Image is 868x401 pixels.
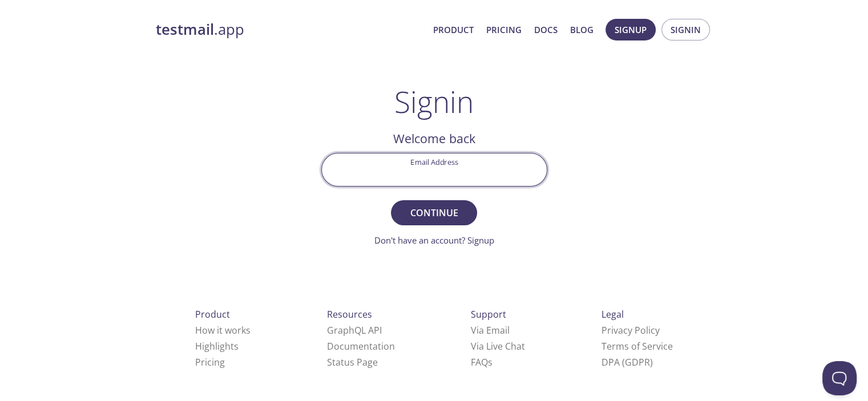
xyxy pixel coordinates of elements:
iframe: Help Scout Beacon - Open [822,361,857,395]
a: Privacy Policy [601,324,660,337]
a: How it works [195,324,251,337]
a: testmail.app [156,20,424,39]
a: Documentation [327,340,395,353]
span: Continue [403,205,464,221]
a: Docs [534,22,558,37]
button: Continue [391,200,477,225]
a: Via Email [471,324,510,337]
a: Product [433,22,474,37]
span: Signin [671,22,701,37]
a: Pricing [195,356,225,368]
a: Highlights [195,340,239,353]
a: Don't have an account? Signup [374,234,494,246]
a: Pricing [486,22,522,37]
span: Signup [615,22,647,37]
a: Blog [570,22,594,37]
button: Signin [661,19,710,40]
a: Via Live Chat [471,340,525,353]
span: Support [471,308,506,321]
h1: Signin [394,84,474,119]
strong: testmail [156,19,214,39]
span: Resources [327,308,372,321]
h2: Welcome back [321,129,547,148]
span: s [488,356,492,368]
span: Product [195,308,230,321]
a: Terms of Service [601,340,673,353]
span: Legal [601,308,624,321]
button: Signup [605,19,656,40]
a: Status Page [327,356,378,368]
a: DPA (GDPR) [601,356,653,368]
a: GraphQL API [327,324,382,337]
a: FAQ [471,356,492,368]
